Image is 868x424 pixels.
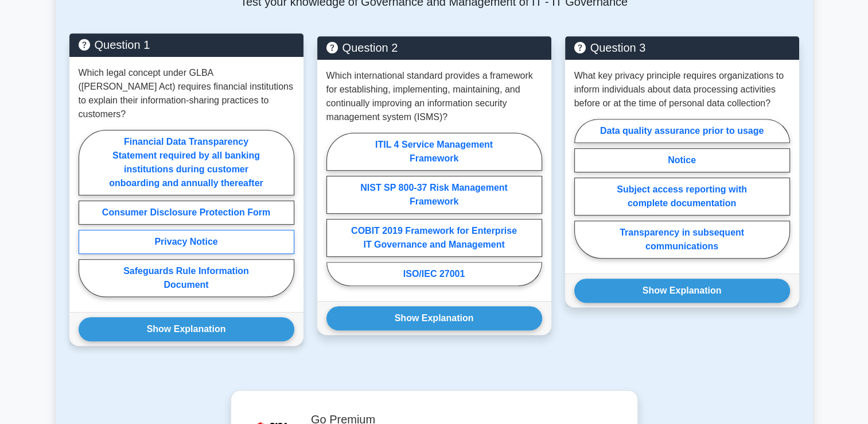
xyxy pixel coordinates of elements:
label: Transparency in subsequent communications [574,221,790,259]
h5: Question 3 [574,41,790,55]
label: Data quality assurance prior to usage [574,119,790,143]
p: Which international standard provides a framework for establishing, implementing, maintaining, an... [326,69,542,124]
label: Privacy Notice [79,230,294,254]
label: ITIL 4 Service Management Framework [326,133,542,171]
button: Show Explanation [79,317,294,341]
p: What key privacy principle requires organizations to inform individuals about data processing act... [574,69,790,110]
label: ISO/IEC 27001 [326,262,542,286]
label: Notice [574,148,790,172]
p: Which legal concept under GLBA ([PERSON_NAME] Act) requires financial institutions to explain the... [79,66,294,121]
label: NIST SP 800-37 Risk Management Framework [326,176,542,214]
button: Show Explanation [574,279,790,303]
label: Financial Data Transparency Statement required by all banking institutions during customer onboar... [79,130,294,195]
label: Safeguards Rule Information Document [79,259,294,297]
h5: Question 2 [326,41,542,55]
label: COBIT 2019 Framework for Enterprise IT Governance and Management [326,219,542,257]
label: Subject access reporting with complete documentation [574,178,790,215]
button: Show Explanation [326,306,542,330]
label: Consumer Disclosure Protection Form [79,201,294,225]
h5: Question 1 [79,38,294,52]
